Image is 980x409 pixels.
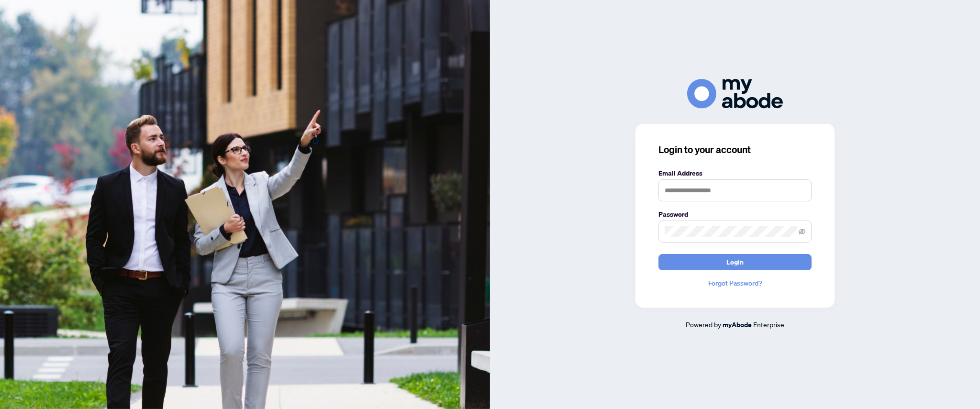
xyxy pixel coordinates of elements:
[658,143,812,156] h3: Login to your account
[753,320,784,329] span: Enterprise
[723,320,752,330] a: myAbode
[799,228,805,235] span: eye-invisible
[686,320,721,329] span: Powered by
[658,254,812,270] button: Login
[658,168,812,178] label: Email Address
[726,254,744,270] span: Login
[658,209,812,220] label: Password
[687,79,783,108] img: ma-logo
[658,278,812,288] a: Forgot Password?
